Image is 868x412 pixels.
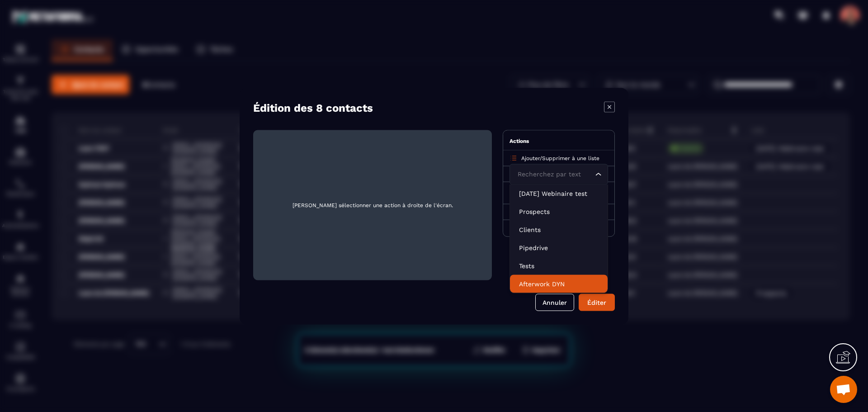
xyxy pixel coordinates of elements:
div: Ouvrir le chat [830,376,857,403]
button: Annuler [535,294,574,311]
h4: Édition des 8 contacts [253,101,373,114]
p: Pipedrive [519,243,599,252]
p: Tests [519,261,599,270]
input: Search for option [515,169,593,179]
span: Actions [509,137,529,144]
p: Clients [519,225,599,234]
div: Search for option [509,164,608,185]
p: Prospects [519,207,599,216]
p: 2025-09-15 Webinaire test [519,189,599,198]
p: Afterwork DYN [519,279,599,288]
button: Éditer [579,294,615,311]
p: / [521,154,599,161]
span: [PERSON_NAME] sélectionner une action à droite de l'écran. [260,137,485,273]
span: Supprimer à une liste [542,155,599,161]
span: Ajouter [521,155,540,161]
